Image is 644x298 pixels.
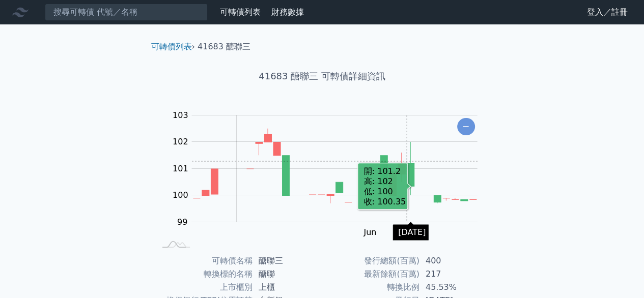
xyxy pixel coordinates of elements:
tspan: 101 [173,164,188,173]
td: 45.53% [419,281,489,294]
a: 財務數據 [271,7,304,17]
tspan: 103 [173,110,188,120]
td: 217 [419,267,489,281]
td: 可轉債名稱 [155,254,253,267]
li: › [151,41,195,53]
iframe: Chat Widget [593,249,644,298]
tspan: 99 [177,217,187,227]
td: 轉換標的名稱 [155,267,253,281]
li: 41683 醣聯三 [198,41,250,53]
a: 登入／註冊 [579,4,636,20]
h1: 41683 醣聯三 可轉債詳細資訊 [143,69,501,83]
tspan: Jun [363,227,376,237]
td: 最新餘額(百萬) [322,267,419,281]
a: 可轉債列表 [220,7,261,17]
g: Chart [166,110,492,237]
div: 聊天小工具 [593,249,644,298]
td: 上市櫃別 [155,281,253,294]
td: 400 [419,254,489,267]
tspan: 100 [173,190,188,200]
input: 搜尋可轉債 代號／名稱 [45,4,208,21]
tspan: 102 [173,137,188,146]
td: 醣聯三 [253,254,322,267]
td: 發行總額(百萬) [322,254,419,267]
td: 轉換比例 [322,281,419,294]
td: 上櫃 [253,281,322,294]
td: 醣聯 [253,267,322,281]
a: 可轉債列表 [151,42,192,51]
